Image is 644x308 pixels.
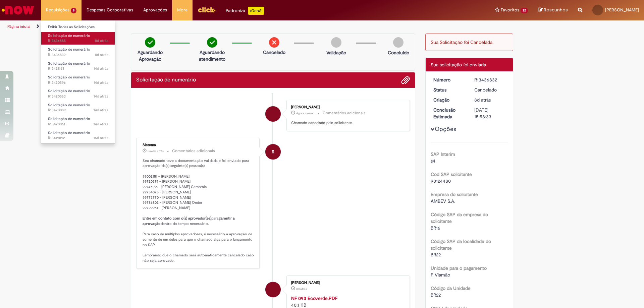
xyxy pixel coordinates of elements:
span: 8d atrás [95,38,108,43]
time: 15/08/2025 10:38:06 [94,108,108,113]
time: 28/08/2025 08:54:36 [148,149,164,153]
b: garantir a aprovação [143,216,236,226]
ul: Trilhas de página [5,20,424,33]
span: R13420089 [48,108,108,113]
b: Cod SAP solicitante [431,171,472,177]
img: click_logo_yellow_360x200.png [198,5,216,15]
div: R13436832 [474,76,505,83]
span: R13420061 [48,122,108,127]
div: System [265,144,281,160]
span: Agora mesmo [296,111,314,115]
p: Validação [326,49,346,56]
a: Aberto R13420563 : Solicitação de numerário [41,87,115,100]
p: +GenAi [248,7,264,15]
time: 15/08/2025 10:33:28 [94,122,108,127]
span: Favoritos [501,7,519,13]
b: SAP Interim [431,151,455,157]
time: 21/08/2025 15:03:06 [95,52,108,57]
span: More [177,7,187,13]
div: Sua Solicitação foi Cancelada. [425,34,514,51]
b: Código da Unidade [431,285,471,291]
dt: Número [428,76,470,83]
small: Comentários adicionais [323,110,366,116]
div: Sistema [143,143,254,147]
span: S [272,144,274,160]
span: s4 [431,158,435,164]
span: AMBEV S.A. [431,198,455,204]
span: Sua solicitação foi enviada [431,62,486,68]
span: 15d atrás [94,135,108,140]
p: Chamado cancelado pelo solicitante. [291,120,403,126]
span: Solicitação de numerário [48,61,90,66]
span: Solicitação de numerário [48,33,90,38]
span: Despesas Corporativas [87,7,133,13]
div: Moises Farias dos Santos [265,106,281,122]
span: BR16 [431,225,440,231]
h2: Solicitação de numerário Histórico de tíquete [136,77,196,83]
a: Aberto R13420596 : Solicitação de numerário [41,74,115,86]
time: 15/08/2025 09:52:19 [94,135,108,140]
time: 29/08/2025 09:55:23 [296,111,314,115]
span: Solicitação de numerário [48,116,90,121]
div: Moises Farias dos Santos [265,282,281,297]
p: Seu chamado teve a documentação validada e foi enviado para aprovação da(s) seguinte(s) pessoa(s)... [143,158,254,263]
ul: Requisições [41,20,115,144]
span: R13420563 [48,94,108,99]
span: 14d atrás [94,122,108,127]
span: R13421163 [48,66,108,71]
div: 21/08/2025 15:03:06 [474,97,505,103]
span: R13436885 [48,38,108,44]
dt: Status [428,86,470,93]
p: Aguardando atendimento [196,49,228,62]
div: [PERSON_NAME] [291,105,403,109]
a: Aberto R13419892 : Solicitação de numerário [41,129,115,142]
span: Solicitação de numerário [48,88,90,94]
a: Rascunhos [538,7,568,13]
span: R13419892 [48,135,108,141]
b: Empresa do solicitante [431,191,478,197]
span: Solicitação de numerário [48,130,90,135]
span: Aprovações [143,7,167,13]
span: 14d atrás [94,80,108,85]
time: 15/08/2025 14:39:28 [94,66,108,71]
div: [PERSON_NAME] [291,281,403,285]
p: Aguardando Aprovação [134,49,166,62]
dt: Conclusão Estimada [428,107,470,120]
span: 90124480 [431,178,451,184]
span: 8d atrás [95,52,108,57]
b: Código SAP da localidade do solicitante [431,238,491,251]
a: Aberto R13420061 : Solicitação de numerário [41,115,115,128]
a: NF 093 Ecoverde.PDF [291,295,337,301]
div: Cancelado [474,86,505,93]
b: Entre em contato com o(s) aprovador(es) [143,216,211,221]
img: check-circle-green.png [207,37,217,48]
button: Adicionar anexos [401,76,410,84]
a: Aberto R13436832 : Solicitação de numerário [41,46,115,58]
span: R13420596 [48,80,108,85]
span: 14d atrás [94,94,108,99]
span: 22 [521,8,528,13]
span: Solicitação de numerário [48,75,90,80]
time: 21/08/2025 15:03:06 [474,97,491,103]
p: Cancelado [263,49,285,56]
span: [PERSON_NAME] [605,7,639,13]
span: Rascunhos [544,7,568,13]
a: Aberto R13436885 : Solicitação de numerário [41,32,115,45]
div: Padroniza [226,7,264,15]
time: 21/08/2025 15:09:57 [95,38,108,43]
span: Solicitação de numerário [48,103,90,108]
a: Exibir Todas as Solicitações [41,23,115,31]
a: Aberto R13421163 : Solicitação de numerário [41,60,115,72]
b: Unidade para o pagamento [431,265,487,271]
small: Comentários adicionais [172,148,215,154]
time: 21/08/2025 15:02:45 [296,287,307,291]
img: img-circle-grey.png [393,37,404,48]
img: img-circle-grey.png [331,37,341,48]
span: BR22 [431,252,441,258]
span: 14d atrás [94,108,108,113]
span: 8d atrás [474,97,491,103]
span: F. Viamão [431,272,450,278]
a: Página inicial [7,24,31,29]
img: remove.png [269,37,279,48]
